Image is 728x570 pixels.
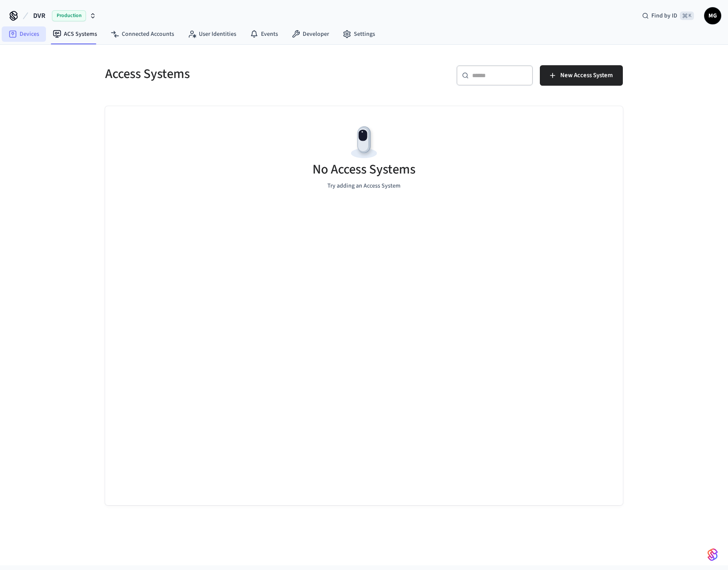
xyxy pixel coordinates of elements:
[52,10,86,21] span: Production
[708,548,718,561] img: SeamLogoGradient.69752ec5.svg
[635,8,701,23] div: Find by ID⌘ K
[181,26,243,42] a: User Identities
[327,182,401,191] p: Try adding an Access System
[336,26,382,42] a: Settings
[651,12,677,20] span: Find by ID
[2,26,46,42] a: Devices
[345,123,383,162] img: Devices Empty State
[243,26,285,42] a: Events
[285,26,336,42] a: Developer
[312,161,416,178] h5: No Access Systems
[104,26,181,42] a: Connected Accounts
[560,70,613,81] span: New Access System
[705,8,720,23] span: MG
[540,65,623,86] button: New Access System
[33,11,45,21] span: DVR
[704,7,721,24] button: MG
[680,12,694,20] span: ⌘ K
[46,26,104,42] a: ACS Systems
[105,65,359,83] h5: Access Systems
